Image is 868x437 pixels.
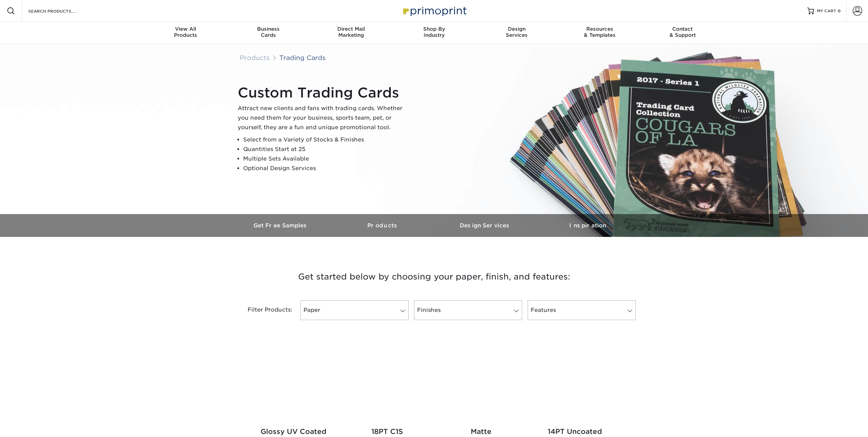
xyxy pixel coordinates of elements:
[240,54,270,61] a: Products
[310,26,393,38] div: Marketing
[393,26,475,38] div: Industry
[227,26,310,38] div: Cards
[536,427,614,436] h2: 14PT Uncoated
[641,22,724,44] a: Contact& Support
[558,26,641,32] span: Resources
[332,222,434,229] h3: Products
[558,26,641,38] div: & Templates
[144,26,227,38] div: Products
[255,427,332,436] h2: Glossy UV Coated
[641,26,724,32] span: Contact
[230,214,332,237] a: Get Free Samples
[528,300,636,320] a: Features
[227,22,310,44] a: BusinessCards
[28,7,94,15] input: SEARCH PRODUCTS.....
[243,135,408,145] li: Select from a Variety of Stocks & Finishes
[243,154,408,164] li: Multiple Sets Available
[332,214,434,237] a: Products
[442,427,520,436] h2: Matte
[144,22,227,44] a: View AllProducts
[349,345,426,422] img: 18PT C1S Trading Cards
[310,26,393,32] span: Direct Mail
[434,214,536,237] a: Design Services
[393,26,475,32] span: Shop By
[255,345,332,422] img: Glossy UV Coated Trading Cards
[558,22,641,44] a: Resources& Templates
[243,145,408,154] li: Quantities Start at 25
[349,427,426,436] h2: 18PT C1S
[536,345,614,422] img: 14PT Uncoated Trading Cards
[230,300,298,320] div: Filter Products:
[442,345,520,422] img: Matte Trading Cards
[475,22,558,44] a: DesignServices
[238,85,408,101] h1: Custom Trading Cards
[238,104,408,132] p: Attract new clients and fans with trading cards. Whether you need them for your business, sports ...
[235,261,634,292] h3: Get started below by choosing your paper, finish, and features:
[227,26,310,32] span: Business
[838,9,841,13] span: 0
[434,222,536,229] h3: Design Services
[300,300,409,320] a: Paper
[536,214,639,237] a: Inspiration
[817,8,836,14] span: MY CART
[393,22,475,44] a: Shop ByIndustry
[414,300,522,320] a: Finishes
[536,222,639,229] h3: Inspiration
[475,26,558,32] span: Design
[279,54,326,61] a: Trading Cards
[641,26,724,38] div: & Support
[243,164,408,173] li: Optional Design Services
[310,22,393,44] a: Direct MailMarketing
[400,3,468,18] img: Primoprint
[475,26,558,38] div: Services
[230,222,332,229] h3: Get Free Samples
[144,26,227,32] span: View All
